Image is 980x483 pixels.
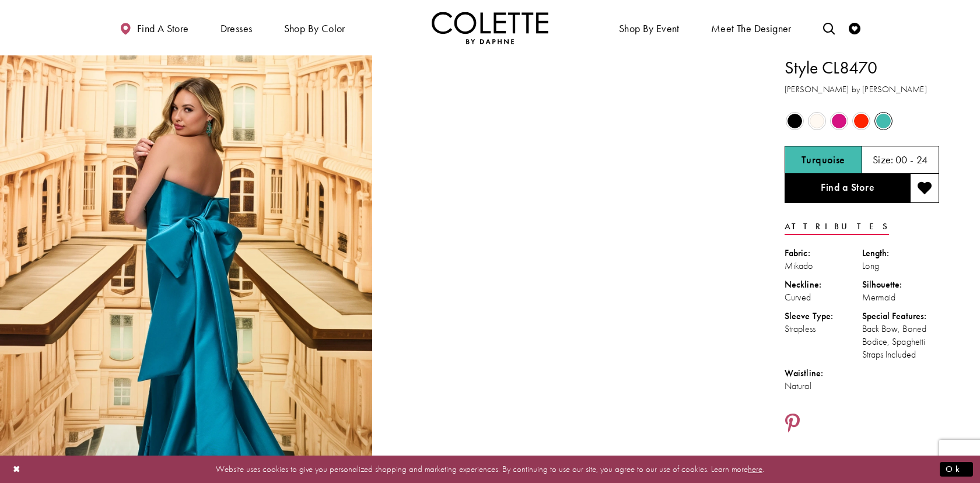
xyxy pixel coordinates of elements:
span: Shop by color [284,23,345,34]
a: Visit Home Page [432,12,548,44]
div: Silhouette: [862,278,940,291]
span: Dresses [220,23,253,34]
a: Meet the designer [708,12,794,44]
div: Back Bow, Boned Bodice, Spaghetti Straps Included [862,323,940,361]
a: Find a Store [785,174,910,203]
div: Turquoise [873,111,894,131]
div: Mikado [785,260,862,272]
div: Length: [862,247,940,260]
button: Close Dialog [7,459,27,480]
h5: Chosen color [801,154,845,166]
div: Sleeve Type: [785,310,862,323]
span: Find a store [137,23,189,34]
div: Special Features: [862,310,940,323]
div: Mermaid [862,291,940,304]
div: Curved [785,291,862,304]
video: Style CL8470 Colette by Daphne #1 autoplay loop mute video [378,55,750,242]
h3: [PERSON_NAME] by [PERSON_NAME] [785,83,939,96]
a: Attributes [785,218,889,235]
a: Share using Pinterest - Opens in new tab [785,413,800,435]
a: Check Wishlist [846,12,863,44]
div: Natural [785,380,862,393]
h5: 00 - 24 [895,154,928,166]
div: Waistline: [785,367,862,380]
a: Toggle search [820,12,838,44]
p: Website uses cookies to give you personalized shopping and marketing experiences. By continuing t... [84,461,896,477]
div: Neckline: [785,278,862,291]
button: Add to wishlist [910,174,939,203]
a: Find a store [117,12,191,44]
span: Dresses [218,12,256,44]
img: Colette by Daphne [432,12,548,44]
div: Strapless [785,323,862,335]
span: Shop by color [281,12,348,44]
span: Shop By Event [619,23,680,34]
h1: Style CL8470 [785,55,939,80]
div: Long [862,260,940,272]
div: Fabric: [785,247,862,260]
span: Shop By Event [616,12,682,44]
div: Black [785,111,805,131]
div: Diamond White [807,111,827,131]
div: Fuchsia [829,111,849,131]
a: here [748,463,762,475]
button: Submit Dialog [940,462,973,477]
span: Size: [873,153,894,166]
div: Scarlet [851,111,871,131]
div: Product color controls state depends on size chosen [785,110,939,132]
span: Meet the designer [711,23,792,34]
